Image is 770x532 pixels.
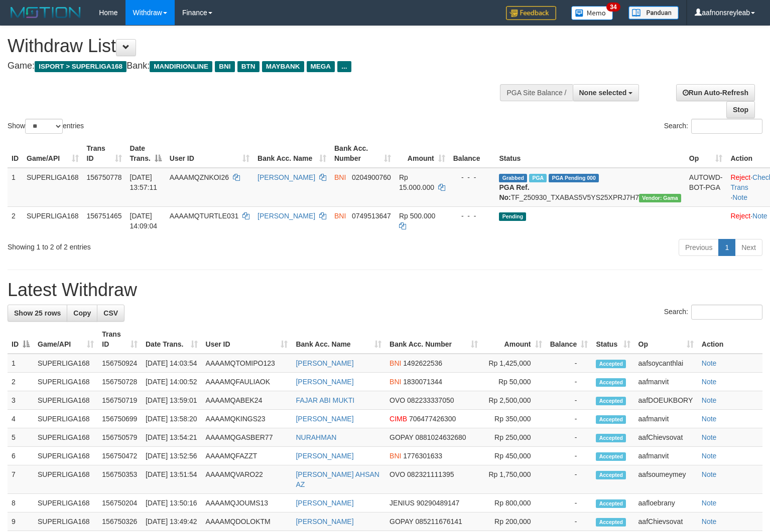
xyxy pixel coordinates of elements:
h1: Withdraw List [8,36,503,56]
td: [DATE] 13:58:20 [142,410,202,428]
td: 3 [8,391,34,410]
td: [DATE] 14:00:52 [142,373,202,391]
a: FAJAR ABI MUKTI [296,396,354,404]
td: SUPERLIGA168 [34,447,98,465]
td: AAAAMQGASBER77 [202,428,292,447]
td: Rp 1,425,000 [482,354,546,373]
a: Note [702,517,717,525]
td: [DATE] 13:49:42 [142,512,202,531]
td: AAAAMQFAZZT [202,447,292,465]
td: SUPERLIGA168 [34,465,98,494]
td: TF_250930_TXABAS5V5YS25XPRJ7H7 [495,168,685,207]
td: 156750472 [98,447,142,465]
td: Rp 200,000 [482,512,546,531]
span: Accepted [596,415,626,424]
img: Feedback.jpg [506,6,556,20]
span: Vendor URL: https://trx31.1velocity.biz [639,194,681,202]
span: BNI [334,173,346,181]
span: Copy 082321111395 to clipboard [407,470,454,478]
th: Bank Acc. Name: activate to sort column ascending [253,139,330,168]
th: ID [8,139,23,168]
td: - [546,354,592,373]
span: BNI [334,212,346,220]
input: Search: [691,119,762,134]
span: Copy 90290489147 to clipboard [417,499,460,507]
td: [DATE] 14:03:54 [142,354,202,373]
td: 156750728 [98,373,142,391]
td: 156750699 [98,410,142,428]
span: Pending [499,212,526,221]
td: 6 [8,447,34,465]
span: Copy 1830071344 to clipboard [403,378,442,386]
th: Status [495,139,685,168]
span: PGA Pending [549,174,599,182]
a: [PERSON_NAME] [296,517,353,525]
td: 1 [8,168,23,207]
td: - [546,410,592,428]
td: 8 [8,494,34,512]
td: aafsoumeymey [634,465,698,494]
a: CSV [97,305,124,322]
span: Accepted [596,452,626,461]
td: [DATE] 13:51:54 [142,465,202,494]
th: ID: activate to sort column descending [8,325,34,354]
td: - [546,512,592,531]
span: BNI [390,359,401,367]
a: [PERSON_NAME] [296,499,353,507]
span: Copy 0204900760 to clipboard [352,173,391,181]
td: AAAAMQABEK24 [202,391,292,410]
input: Search: [691,305,762,320]
td: SUPERLIGA168 [34,391,98,410]
td: 5 [8,428,34,447]
td: SUPERLIGA168 [34,354,98,373]
a: Note [702,470,717,478]
th: Amount: activate to sort column ascending [482,325,546,354]
span: 156751465 [87,212,122,220]
span: ... [337,61,351,72]
span: AAAAMQTURTLE031 [170,212,238,220]
td: aafmanvit [634,373,698,391]
span: MAYBANK [262,61,304,72]
span: Accepted [596,360,626,368]
td: - [546,373,592,391]
span: Marked by aafsoycanthlai [529,174,547,182]
th: Op: activate to sort column ascending [634,325,698,354]
th: Balance [449,139,495,168]
a: Next [735,239,762,256]
td: aafmanvit [634,410,698,428]
span: Accepted [596,471,626,479]
td: SUPERLIGA168 [23,206,83,235]
a: Run Auto-Refresh [676,84,755,101]
span: 156750778 [87,173,122,181]
td: Rp 2,500,000 [482,391,546,410]
a: [PERSON_NAME] [296,415,353,423]
a: Note [732,193,747,201]
td: AAAAMQTOMIPO123 [202,354,292,373]
span: OVO [390,470,405,478]
span: Accepted [596,378,626,387]
td: 156750719 [98,391,142,410]
th: Balance: activate to sort column ascending [546,325,592,354]
span: Copy 1776301633 to clipboard [403,452,442,460]
span: 34 [606,3,620,12]
td: aafmanvit [634,447,698,465]
label: Search: [664,119,762,134]
th: Op: activate to sort column ascending [685,139,727,168]
td: Rp 50,000 [482,373,546,391]
td: - [546,428,592,447]
td: 9 [8,512,34,531]
span: Copy 0881024632680 to clipboard [415,433,466,441]
td: AUTOWD-BOT-PGA [685,168,727,207]
img: panduan.png [628,6,679,20]
td: 156750326 [98,512,142,531]
a: Stop [726,101,755,118]
span: Accepted [596,518,626,526]
td: 156750924 [98,354,142,373]
a: [PERSON_NAME] [296,359,353,367]
span: Accepted [596,434,626,442]
span: Copy 706477426300 to clipboard [409,415,456,423]
span: ISPORT > SUPERLIGA168 [35,61,126,72]
td: AAAAMQJOUMS13 [202,494,292,512]
h1: Latest Withdraw [8,280,762,300]
span: GOPAY [390,433,413,441]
